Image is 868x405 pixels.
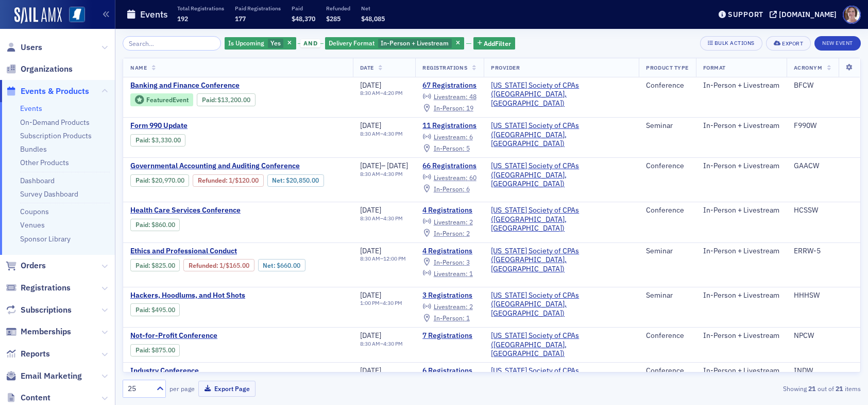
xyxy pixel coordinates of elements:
[21,370,82,382] span: Email Marketing
[469,218,473,226] span: 2
[469,173,476,182] span: 60
[360,80,381,90] span: [DATE]
[130,161,303,171] span: Governmental Accounting and Auditing Conference
[770,11,840,18] button: [DOMAIN_NAME]
[151,176,184,184] span: $20,970.00
[130,303,180,316] div: Paid: 4 - $49500
[123,36,221,51] input: Search…
[20,144,47,154] a: Bundles
[135,346,151,354] span: :
[130,161,346,171] a: Governmental Accounting and Auditing Conference
[794,81,853,90] div: BFCW
[130,206,303,215] a: Health Care Services Conference
[646,247,688,256] div: Seminar
[20,220,45,230] a: Venues
[434,269,468,278] span: Livestream :
[381,39,449,47] span: In-Person + Livestream
[703,121,779,131] div: In-Person + Livestream
[466,185,470,193] span: 6
[422,161,476,171] a: 66 Registrations
[198,176,229,184] span: :
[469,133,473,141] span: 6
[422,64,467,71] span: Registrations
[135,221,151,229] span: :
[703,64,726,71] span: Format
[169,384,195,393] label: per page
[6,42,42,53] a: Users
[469,269,473,278] span: 1
[20,234,71,244] a: Sponsor Library
[383,89,403,96] time: 4:20 PM
[151,262,175,269] span: $825.00
[325,37,464,50] div: In-Person + Livestream
[794,291,853,300] div: HHHSW
[491,291,632,318] span: Mississippi Society of CPAs (Ridgeland, MS)
[794,206,853,215] div: HCSSW
[422,104,473,112] a: In-Person: 19
[434,173,468,182] span: Livestream :
[360,299,380,306] time: 1:00 PM
[807,384,818,393] strong: 21
[135,176,151,184] span: :
[703,366,779,376] div: In-Person + Livestream
[151,306,175,314] span: $495.00
[197,93,256,106] div: Paid: 70 - $1320000
[326,5,350,12] p: Refunded
[135,306,148,314] a: Paid
[135,176,148,184] a: Paid
[473,37,516,50] button: AddFilter
[422,366,476,376] a: 6 Registrations
[794,366,853,376] div: INDW
[422,314,469,322] a: In-Person: 1
[703,161,779,171] div: In-Person + Livestream
[422,331,476,341] a: 7 Registrations
[130,291,303,300] a: Hackers, Hoodlums, and Hot Shots
[434,314,465,322] span: In-Person :
[383,340,403,347] time: 4:30 PM
[135,221,148,229] a: Paid
[434,185,465,193] span: In-Person :
[235,14,246,23] span: 177
[130,331,303,341] span: Not-for-Profit Conference
[21,282,71,294] span: Registrations
[466,104,473,112] span: 19
[491,247,632,274] span: Mississippi Society of CPAs (Ridgeland, MS)
[135,262,151,269] span: :
[21,392,50,403] span: Content
[198,176,226,184] a: Refunded
[135,262,148,269] a: Paid
[814,36,861,51] button: New Event
[20,118,90,127] a: On-Demand Products
[422,121,476,131] a: 11 Registrations
[14,7,62,24] a: SailAMX
[193,174,263,187] div: Refunded: 81 - $2097000
[198,381,256,397] button: Export Page
[6,63,73,75] a: Organizations
[466,229,470,237] span: 2
[434,258,465,266] span: In-Person :
[360,121,381,130] span: [DATE]
[202,96,218,104] span: :
[272,176,286,184] span: Net :
[814,38,861,47] a: New Event
[267,174,324,187] div: Net: $2085000
[21,42,42,53] span: Users
[422,258,469,266] a: In-Person: 3
[422,185,469,193] a: In-Person: 6
[422,206,476,215] a: 4 Registrations
[383,255,406,262] time: 12:00 PM
[434,133,468,141] span: Livestream :
[646,121,688,131] div: Seminar
[646,81,688,90] div: Conference
[360,255,406,262] div: –
[360,90,403,96] div: –
[151,136,181,144] span: $3,330.00
[20,104,42,113] a: Events
[703,331,779,341] div: In-Person + Livestream
[383,299,402,306] time: 4:30 PM
[466,258,470,266] span: 3
[135,136,148,144] a: Paid
[434,302,468,311] span: Livestream :
[130,64,147,71] span: Name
